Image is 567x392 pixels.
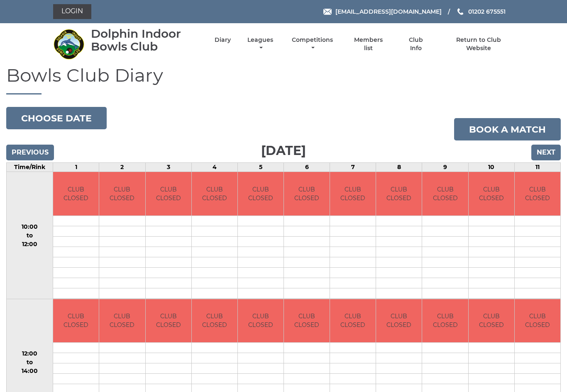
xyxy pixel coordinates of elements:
[444,36,514,52] a: Return to Club Website
[469,299,514,343] td: CLUB CLOSED
[323,9,332,15] img: Email
[376,299,422,343] td: CLUB CLOSED
[238,299,283,343] td: CLUB CLOSED
[422,172,468,215] td: CLUB CLOSED
[99,172,145,215] td: CLUB CLOSED
[99,163,145,172] td: 2
[191,163,237,172] td: 4
[99,299,145,343] td: CLUB CLOSED
[330,172,376,215] td: CLUB CLOSED
[457,8,463,15] img: Phone us
[245,36,275,52] a: Leagues
[53,4,91,19] a: Login
[7,172,53,299] td: 10:00 to 12:00
[376,172,422,215] td: CLUB CLOSED
[376,163,422,172] td: 8
[349,36,388,52] a: Members list
[323,7,442,16] a: Email [EMAIL_ADDRESS][DOMAIN_NAME]
[469,172,514,215] td: CLUB CLOSED
[468,8,506,15] span: 01202 675551
[456,7,506,16] a: Phone us 01202 675551
[146,172,191,215] td: CLUB CLOSED
[330,299,376,343] td: CLUB CLOSED
[531,145,561,160] input: Next
[422,163,468,172] td: 9
[145,163,191,172] td: 3
[468,163,514,172] td: 10
[515,172,560,215] td: CLUB CLOSED
[53,29,84,60] img: Dolphin Indoor Bowls Club
[215,36,231,44] a: Diary
[284,163,330,172] td: 6
[284,172,330,215] td: CLUB CLOSED
[53,299,99,343] td: CLUB CLOSED
[192,172,237,215] td: CLUB CLOSED
[238,172,283,215] td: CLUB CLOSED
[91,27,200,53] div: Dolphin Indoor Bowls Club
[422,299,468,343] td: CLUB CLOSED
[454,118,561,140] a: Book a match
[6,65,561,94] h1: Bowls Club Diary
[290,36,335,52] a: Competitions
[335,8,442,15] span: [EMAIL_ADDRESS][DOMAIN_NAME]
[330,163,376,172] td: 7
[53,163,99,172] td: 1
[53,172,99,215] td: CLUB CLOSED
[6,145,54,160] input: Previous
[402,36,429,52] a: Club Info
[6,107,107,129] button: Choose date
[515,299,560,343] td: CLUB CLOSED
[284,299,330,343] td: CLUB CLOSED
[237,163,283,172] td: 5
[192,299,237,343] td: CLUB CLOSED
[146,299,191,343] td: CLUB CLOSED
[514,163,560,172] td: 11
[7,163,53,172] td: Time/Rink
